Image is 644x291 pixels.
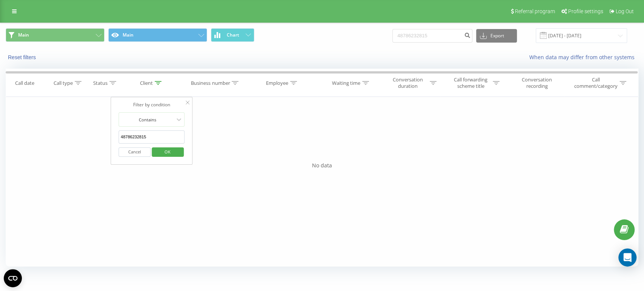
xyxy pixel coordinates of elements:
span: OK [157,146,178,158]
div: Conversation duration [387,77,428,89]
div: Employee [266,80,288,86]
button: Chart [211,28,254,42]
input: Enter value [118,130,185,144]
input: Search by number [392,29,472,43]
button: OK [152,147,184,157]
div: Waiting time [332,80,360,86]
button: Main [6,28,105,42]
span: Profile settings [568,8,603,14]
div: Conversation recording [512,77,561,89]
div: Call forwarding scheme title [450,77,491,89]
div: Call date [15,80,34,86]
div: No data [6,162,638,169]
span: Chart [227,32,239,38]
span: Main [18,32,29,38]
div: Open Intercom Messenger [618,248,636,266]
span: Referral program [515,8,555,14]
button: Export [476,29,517,43]
span: Log Out [616,8,634,14]
div: Business number [191,80,230,86]
div: Call comment/category [573,77,618,89]
div: Status [93,80,108,86]
button: Cancel [118,147,151,157]
div: Call type [54,80,73,86]
button: Main [108,28,207,42]
button: Reset filters [6,54,40,61]
button: Open CMP widget [4,269,22,287]
div: Client [140,80,153,86]
a: When data may differ from other systems [529,54,638,61]
div: Filter by condition [118,101,185,109]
